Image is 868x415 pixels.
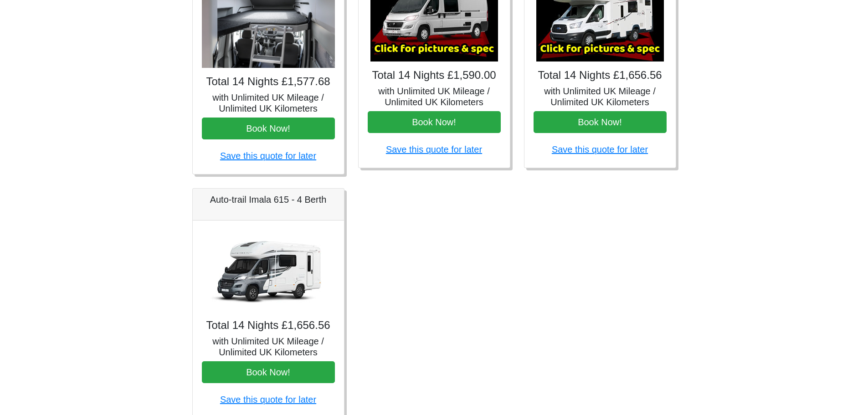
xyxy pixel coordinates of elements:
button: Book Now! [534,111,667,133]
h4: Total 14 Nights £1,590.00 [368,69,501,82]
a: Save this quote for later [220,151,316,161]
button: Book Now! [202,361,335,383]
h5: with Unlimited UK Mileage / Unlimited UK Kilometers [534,86,667,108]
img: Auto-trail Imala 615 - 4 Berth [205,230,332,312]
a: Save this quote for later [386,144,482,154]
h4: Total 14 Nights £1,577.68 [202,75,335,88]
a: Save this quote for later [552,144,648,154]
button: Book Now! [368,111,501,133]
h5: with Unlimited UK Mileage / Unlimited UK Kilometers [202,336,335,358]
h5: with Unlimited UK Mileage / Unlimited UK Kilometers [202,92,335,114]
h5: with Unlimited UK Mileage / Unlimited UK Kilometers [368,86,501,108]
button: Book Now! [202,118,335,139]
a: Save this quote for later [220,395,316,405]
h4: Total 14 Nights £1,656.56 [202,319,335,332]
h4: Total 14 Nights £1,656.56 [534,69,667,82]
h5: Auto-trail Imala 615 - 4 Berth [202,194,335,205]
